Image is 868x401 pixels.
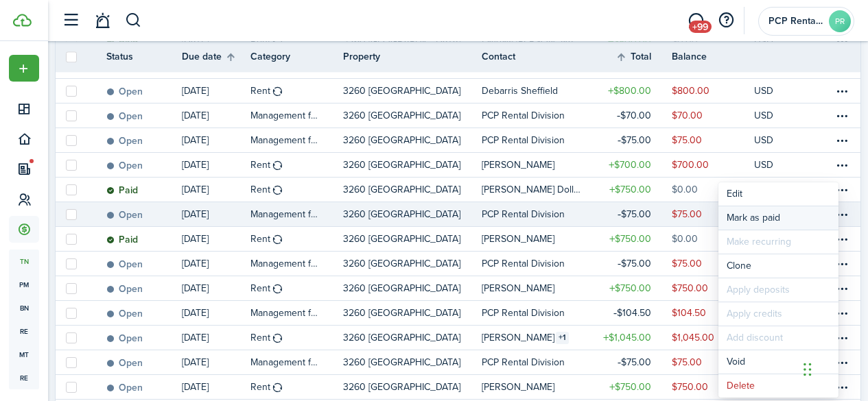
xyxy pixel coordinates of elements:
[769,16,823,26] span: PCP Rental Division
[250,227,343,251] a: Rent
[182,84,209,98] p: [DATE]
[482,276,589,300] a: [PERSON_NAME]
[343,79,482,103] a: 3260 [GEOGRAPHIC_DATA] - 15 units, Unit 6
[182,350,250,374] a: [DATE]
[9,366,39,389] a: re
[343,202,482,226] a: 3260 [GEOGRAPHIC_DATA] - 15 units, Unit 12
[250,252,343,276] a: Management fees
[182,326,250,350] a: [DATE]
[343,232,461,246] p: 3260 [GEOGRAPHIC_DATA] - 15 units, Unit 12
[106,153,182,177] a: Open
[343,50,482,64] th: Property
[250,202,343,226] a: Management fees
[482,227,589,251] a: [PERSON_NAME]
[618,133,651,147] table-amount-title: $75.00
[672,350,754,374] a: $75.00
[9,343,39,366] a: mt
[250,380,270,394] table-info-title: Rent
[799,335,868,401] iframe: Chat Widget
[182,133,209,147] p: [DATE]
[689,21,712,33] span: +99
[182,49,250,65] th: Sort
[672,84,709,98] table-amount-description: $800.00
[250,375,343,399] a: Rent
[609,281,651,295] table-amount-title: $750.00
[672,50,754,64] th: Balance
[250,178,343,202] a: Rent
[672,232,698,246] table-amount-description: $0.00
[182,232,209,246] p: [DATE]
[672,301,754,325] a: $104.50
[804,349,812,390] div: Drag
[609,158,651,172] table-amount-title: $700.00
[343,350,482,374] a: 3260 [GEOGRAPHIC_DATA] - 15 units, Unit 10
[589,202,672,226] a: $75.00
[343,355,461,369] p: 3260 [GEOGRAPHIC_DATA] - 15 units, Unit 10
[250,133,322,147] table-info-title: Management fees
[250,158,270,172] table-info-title: Rent
[9,296,39,319] span: bn
[672,182,698,197] table-amount-description: $0.00
[482,357,565,368] table-profile-info-text: PCP Rental Division
[556,332,569,344] table-counter: 1
[182,108,209,123] p: [DATE]
[182,207,209,221] p: [DATE]
[482,375,589,399] a: [PERSON_NAME]
[482,258,565,269] table-profile-info-text: PCP Rental Division
[182,256,209,271] p: [DATE]
[672,276,754,300] a: $750.00
[482,110,565,121] table-profile-info-text: PCP Rental Division
[672,375,754,399] a: $750.00
[343,182,461,197] p: 3260 [GEOGRAPHIC_DATA] - 15 units, Unit 15
[343,281,461,295] p: 3260 [GEOGRAPHIC_DATA] - 15 units, Unit 8
[589,104,672,127] a: $70.00
[182,182,209,197] p: [DATE]
[106,382,143,393] status: Open
[182,375,250,399] a: [DATE]
[250,232,270,246] table-info-title: Rent
[106,259,143,270] status: Open
[106,178,182,202] a: Paid
[589,301,672,325] a: $104.50
[482,184,581,195] table-profile-info-text: [PERSON_NAME] Dollar
[589,375,672,399] a: $750.00
[106,227,182,251] a: Paid
[250,326,343,350] a: Rent
[250,207,322,221] table-info-title: Management fees
[343,256,461,271] p: 3260 [GEOGRAPHIC_DATA] - 15 units, Unit 8
[482,234,554,245] table-profile-info-text: [PERSON_NAME]
[182,330,209,345] p: [DATE]
[672,326,754,350] a: $1,045.00
[672,133,702,147] table-amount-description: $75.00
[250,301,343,325] a: Management fees
[754,108,773,123] p: USD
[672,355,702,369] table-amount-description: $75.00
[343,178,482,202] a: 3260 [GEOGRAPHIC_DATA] - 15 units, Unit 15
[250,182,270,197] table-info-title: Rent
[106,185,138,196] status: Paid
[672,281,708,295] table-amount-description: $750.00
[250,104,343,127] a: Management fees
[343,84,461,98] p: 3260 [GEOGRAPHIC_DATA] - 15 units, Unit 6
[106,50,182,64] th: Status
[672,330,714,345] table-amount-description: $1,045.00
[182,301,250,325] a: [DATE]
[718,206,838,230] a: Mark as paid
[482,135,565,146] table-profile-info-text: PCP Rental Division
[182,276,250,300] a: [DATE]
[482,178,589,202] a: [PERSON_NAME] Dollar
[250,79,343,103] a: Rent
[182,153,250,177] a: [DATE]
[182,104,250,127] a: [DATE]
[106,160,143,171] status: Open
[343,227,482,251] a: 3260 [GEOGRAPHIC_DATA] - 15 units, Unit 12
[343,158,461,172] p: 3260 [GEOGRAPHIC_DATA] - 15 units, Unit 1
[482,252,589,276] a: PCP Rental Division
[482,330,554,345] table-info-title: [PERSON_NAME]
[9,319,39,343] span: re
[672,306,706,320] table-amount-description: $104.50
[482,104,589,127] a: PCP Rental Division
[250,350,343,374] a: Management fees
